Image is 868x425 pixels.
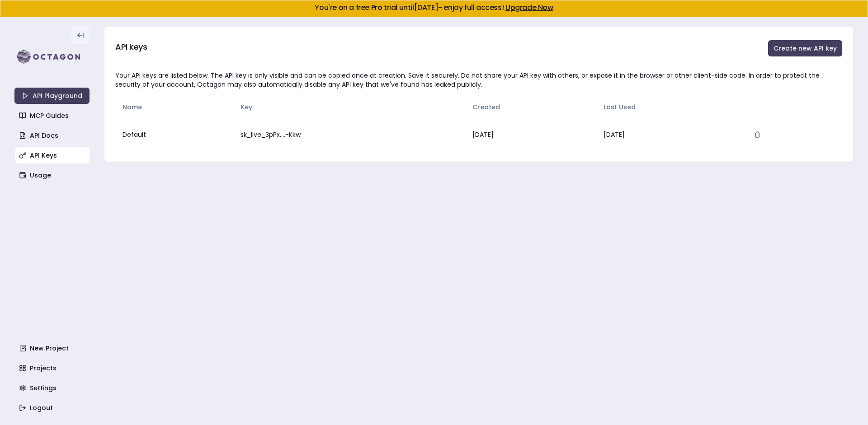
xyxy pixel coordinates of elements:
[768,40,842,56] button: Create new API key
[15,340,90,356] a: New Project
[596,118,741,151] td: [DATE]
[505,2,553,13] a: Upgrade Now
[15,147,90,163] a: API Keys
[15,360,90,376] a: Projects
[115,118,233,151] td: Default
[115,71,842,89] div: Your API keys are listed below. The API key is only visible and can be copied once at creation. S...
[15,167,90,183] a: Usage
[15,400,90,416] a: Logout
[233,118,465,151] td: sk_live_3pPx....-Kkw
[14,88,90,104] a: API Playground
[115,41,147,53] h3: API keys
[8,4,860,11] h5: You're on a free Pro trial until [DATE] - enjoy full access!
[115,96,233,118] th: Name
[465,118,596,151] td: [DATE]
[14,48,90,66] img: logo-rect-yK7x_WSZ.svg
[15,127,90,144] a: API Docs
[15,107,90,124] a: MCP Guides
[15,380,90,396] a: Settings
[596,96,741,118] th: Last Used
[465,96,596,118] th: Created
[233,96,465,118] th: Key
